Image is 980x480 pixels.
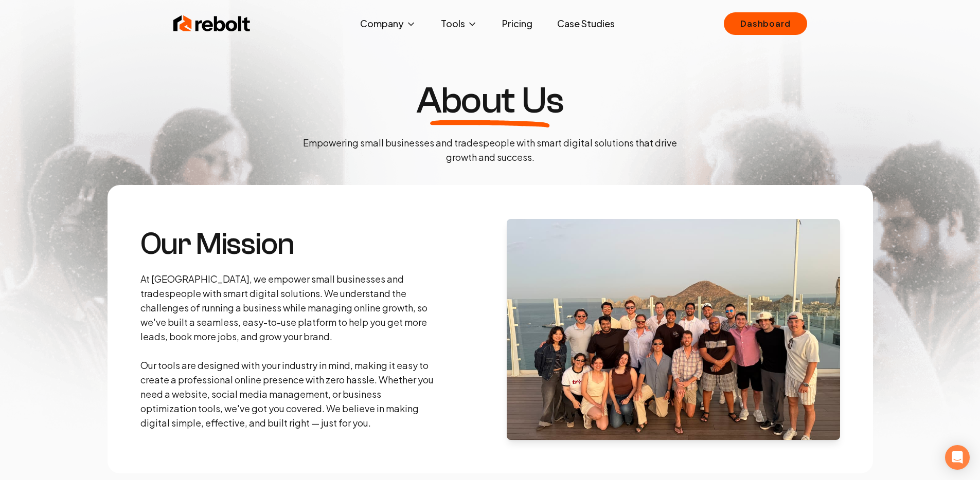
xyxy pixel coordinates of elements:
p: At [GEOGRAPHIC_DATA], we empower small businesses and tradespeople with smart digital solutions. ... [140,272,437,430]
button: Tools [433,13,486,34]
button: Company [352,13,424,34]
a: Pricing [494,13,541,34]
h1: About Us [416,82,563,119]
p: Empowering small businesses and tradespeople with smart digital solutions that drive growth and s... [295,136,686,164]
h3: Our Mission [140,229,437,260]
div: Open Intercom Messenger [945,445,970,470]
a: Dashboard [724,12,807,35]
img: Rebolt Logo [173,13,251,34]
a: Case Studies [549,13,623,34]
img: About [507,219,840,440]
